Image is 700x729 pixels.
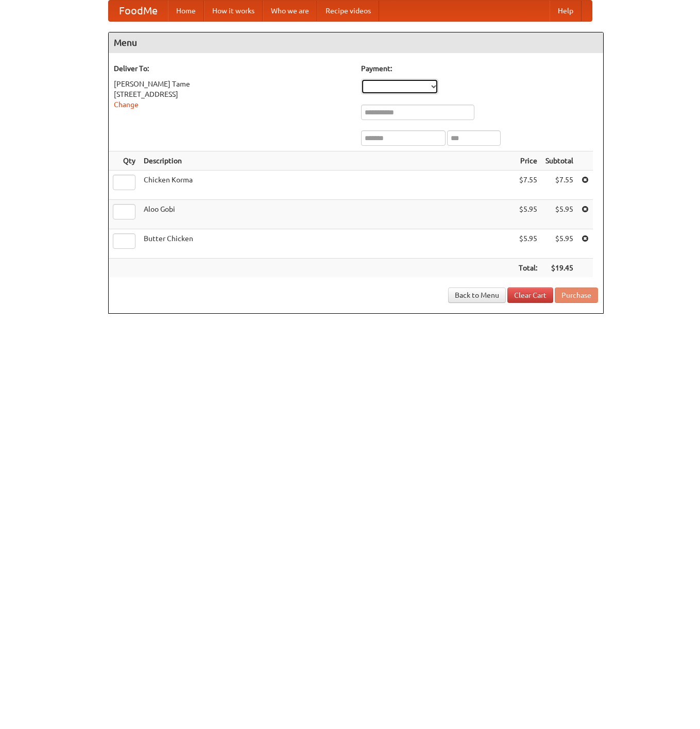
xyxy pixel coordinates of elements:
a: How it works [204,1,263,21]
a: Recipe videos [317,1,379,21]
th: Total: [515,259,541,278]
td: $5.95 [541,200,577,229]
div: [PERSON_NAME] Tame [114,79,351,89]
div: [STREET_ADDRESS] [114,89,351,99]
a: Home [168,1,204,21]
td: $5.95 [515,229,541,259]
th: Subtotal [541,151,577,171]
th: Description [140,151,515,171]
th: Qty [109,151,140,171]
a: Change [114,100,139,109]
a: FoodMe [109,1,168,21]
td: $5.95 [515,200,541,229]
h5: Deliver To: [114,63,351,74]
td: Chicken Korma [140,171,515,200]
td: $7.55 [541,171,577,200]
th: $19.45 [541,259,577,278]
a: Clear Cart [507,287,553,303]
td: $5.95 [541,229,577,259]
button: Purchase [555,287,598,303]
h5: Payment: [361,63,598,74]
h4: Menu [109,32,603,53]
td: Butter Chicken [140,229,515,259]
a: Help [550,1,582,21]
th: Price [515,151,541,171]
td: Aloo Gobi [140,200,515,229]
a: Who we are [263,1,317,21]
td: $7.55 [515,171,541,200]
a: Back to Menu [448,287,506,303]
